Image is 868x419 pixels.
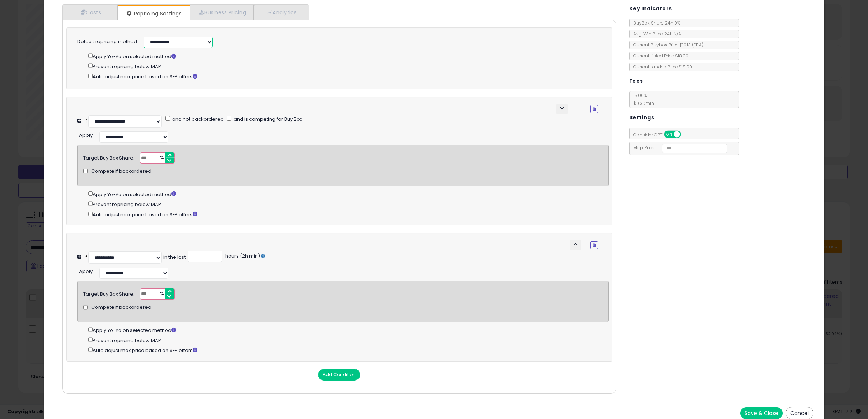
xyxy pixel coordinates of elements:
div: in the last [163,254,186,261]
span: Map Price: [630,145,727,151]
span: hours (2h min) [224,252,260,259]
a: Analytics [254,5,308,20]
div: Prevent repricing below MAP [88,200,609,208]
div: Prevent repricing below MAP [88,62,598,70]
span: ( FBA ) [692,42,704,48]
span: $19.13 [679,42,704,48]
div: Target Buy Box Share: [83,152,134,162]
div: Auto adjust max price based on SFP offers [88,346,609,354]
span: Apply [79,268,93,275]
span: 15.00 % [630,92,654,106]
a: Repricing Settings [118,6,189,21]
div: Auto adjust max price based on SFP offers [88,210,609,218]
div: : [79,130,94,139]
div: Apply Yo-Yo on selected method [88,326,609,334]
div: Target Buy Box Share: [83,288,134,298]
span: keyboard_arrow_up [572,241,579,248]
span: Current Listed Price: $18.99 [630,53,689,59]
span: OFF [680,131,691,138]
span: and not backordered [171,116,224,123]
div: : [79,266,94,275]
button: Save & Close [740,407,783,419]
span: Avg. Win Price 24h: N/A [630,31,681,37]
span: Compete if backordered [91,168,151,175]
div: Prevent repricing below MAP [88,336,609,344]
span: ON [665,131,674,138]
span: Apply [79,132,93,139]
label: Default repricing method: [77,38,138,45]
span: Compete if backordered [91,304,151,311]
span: BuyBox Share 24h: 0% [630,20,680,26]
span: % [156,289,167,300]
div: Auto adjust max price based on SFP offers [88,72,598,80]
span: % [156,153,167,164]
h5: Fees [629,76,643,86]
a: Business Pricing [190,5,254,20]
a: Costs [63,5,118,20]
span: Current Buybox Price: [630,42,704,48]
span: $0.30 min [630,100,654,106]
h5: Key Indicators [629,4,672,13]
span: and is competing for Buy Box [233,116,302,123]
span: keyboard_arrow_down [559,105,565,112]
div: Apply Yo-Yo on selected method [88,190,609,198]
i: Remove Condition [593,243,596,247]
button: Add Condition [318,369,360,381]
h5: Settings [629,113,654,122]
span: Consider CPT: [630,132,691,138]
div: Apply Yo-Yo on selected method [88,52,598,60]
i: Remove Condition [593,107,596,111]
span: Current Landed Price: $18.99 [630,64,692,70]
